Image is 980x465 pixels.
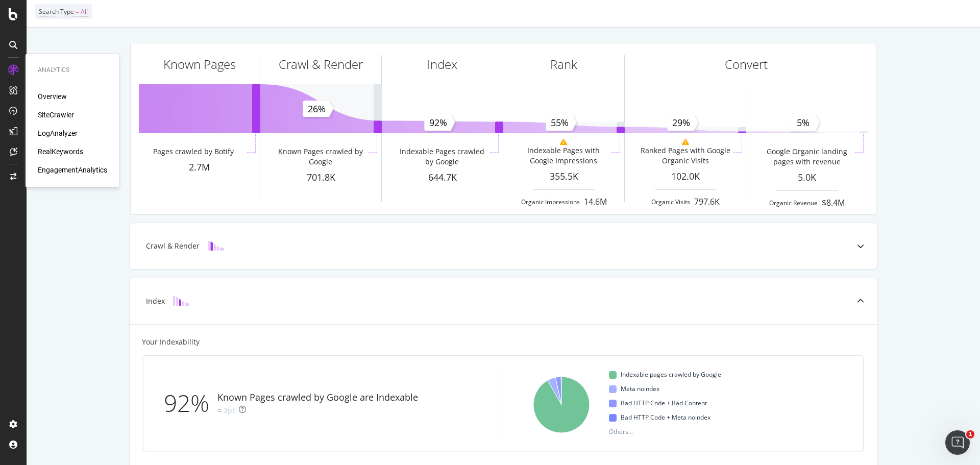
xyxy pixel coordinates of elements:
[38,128,78,138] a: LogAnalyzer
[584,196,607,208] div: 14.6M
[521,198,580,206] div: Organic Impressions
[146,241,200,251] div: Crawl & Render
[621,397,707,409] span: Bad HTTP Code + Bad Content
[38,66,107,75] div: Analytics
[142,337,200,347] div: Your Indexability
[38,91,67,102] a: Overview
[139,161,260,174] div: 2.7M
[275,146,366,167] div: Known Pages crawled by Google
[530,364,593,443] svg: A chart.
[173,296,189,306] img: block-icon
[966,430,974,438] span: 1
[621,383,659,395] span: Meta noindex
[503,170,624,183] div: 355.5K
[427,56,457,73] div: Index
[621,411,710,424] span: Bad HTTP Code + Meta noindex
[217,391,418,404] div: Known Pages crawled by Google are Indexable
[208,241,224,251] img: block-icon
[945,430,970,455] iframe: Intercom live chat
[550,56,577,73] div: Rank
[605,426,637,438] span: Others...
[382,171,503,184] div: 644.7K
[146,296,165,306] div: Index
[518,145,609,166] div: Indexable Pages with Google Impressions
[621,369,721,381] span: Indexable pages crawled by Google
[217,409,222,412] img: Equal
[224,405,235,415] div: 3pt
[81,5,88,19] span: All
[38,165,107,175] a: EngagementAnalytics
[76,7,79,16] span: =
[260,171,381,184] div: 701.8K
[38,110,74,120] a: SiteCrawler
[38,146,83,157] a: RealKeywords
[279,56,363,73] div: Crawl & Render
[153,146,234,157] div: Pages crawled by Botify
[396,146,487,167] div: Indexable Pages crawled by Google
[39,7,74,16] span: Search Type
[163,56,236,73] div: Known Pages
[164,386,217,420] div: 92%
